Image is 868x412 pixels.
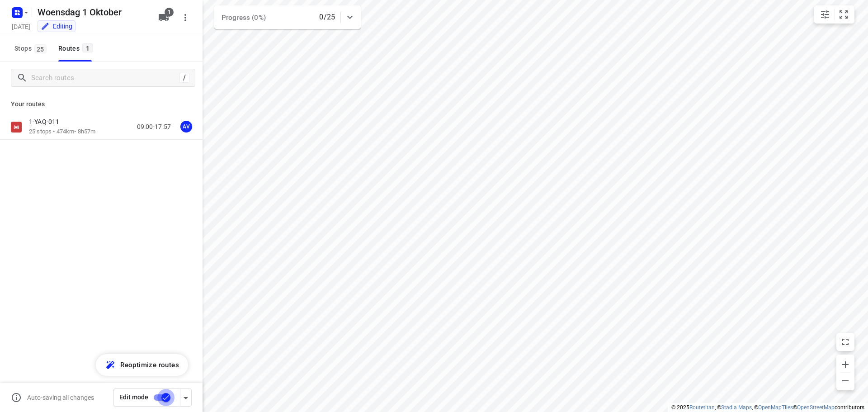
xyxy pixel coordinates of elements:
[721,404,752,411] a: Stadia Maps
[27,394,94,401] p: Auto-saving all changes
[8,21,34,32] h5: [DATE]
[41,22,72,31] div: You are currently in edit mode.
[119,393,148,401] span: Edit mode
[816,5,834,24] button: Map settings
[180,392,191,403] div: Driver app settings
[137,122,171,132] p: 09:00-17:57
[671,404,864,411] li: © 2025 , © , © © contributors
[835,5,853,24] button: Fit zoom
[758,404,793,411] a: OpenMapTiles
[797,404,835,411] a: OpenStreetMap
[34,44,47,53] span: 25
[222,14,266,22] span: Progress (0%)
[29,128,95,136] p: 25 stops • 474km • 8h57m
[34,5,151,19] h5: Woensdag 1 Oktober
[319,12,335,23] p: 0/25
[96,354,188,376] button: Reoptimize routes
[58,43,96,54] div: Routes
[180,121,192,133] div: AV
[14,43,49,54] span: Stops
[11,99,192,109] p: Your routes
[120,359,179,371] span: Reoptimize routes
[214,5,361,29] div: Progress (0%)0/25
[177,118,195,136] button: AV
[29,118,65,126] p: 1-YAQ-011
[689,404,715,411] a: Routetitan
[814,5,854,24] div: small contained button group
[176,9,194,27] button: More
[155,9,173,27] button: 1
[165,8,174,17] span: 1
[82,43,93,52] span: 1
[179,73,189,83] div: /
[31,71,179,85] input: Search routes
